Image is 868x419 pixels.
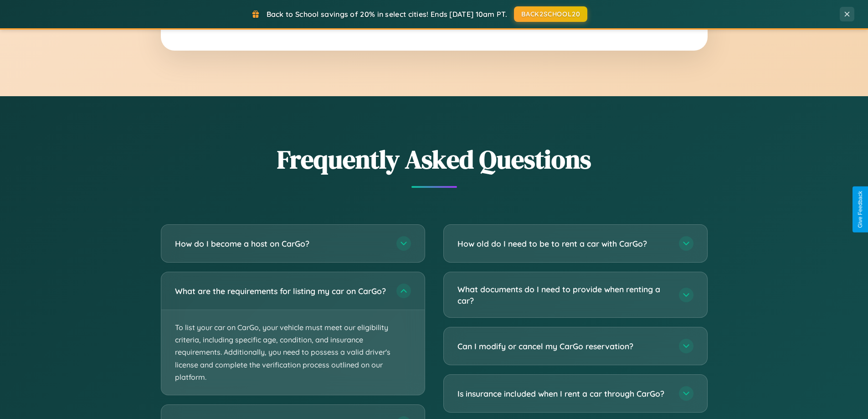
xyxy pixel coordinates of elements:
[161,142,708,177] h2: Frequently Asked Questions
[457,341,670,352] h3: Can I modify or cancel my CarGo reservation?
[514,6,587,22] button: BACK2SCHOOL20
[175,285,387,297] h3: What are the requirements for listing my car on CarGo?
[175,238,387,249] h3: How do I become a host on CarGo?
[161,310,425,395] p: To list your car on CarGo, your vehicle must meet our eligibility criteria, including specific ag...
[857,191,863,228] div: Give Feedback
[457,388,670,399] h3: Is insurance included when I rent a car through CarGo?
[457,284,670,306] h3: What documents do I need to provide when renting a car?
[457,238,670,249] h3: How old do I need to be to rent a car with CarGo?
[267,10,507,19] span: Back to School savings of 20% in select cities! Ends [DATE] 10am PT.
